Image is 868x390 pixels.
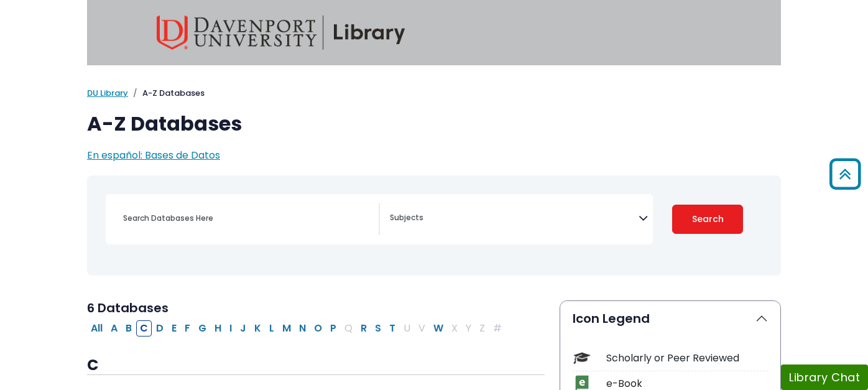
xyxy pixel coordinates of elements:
[195,320,210,337] button: Filter Results G
[87,87,128,99] a: DU Library
[825,164,865,184] a: Back to Top
[251,320,265,337] button: Filter Results K
[87,87,781,100] nav: breadcrumb
[606,351,768,366] div: Scholarly or Peer Reviewed
[107,320,121,337] button: Filter Results A
[87,320,507,335] div: Alpha-list to filter by first letter of database name
[168,320,180,337] button: Filter Results E
[87,175,781,276] nav: Search filters
[87,320,106,337] button: All
[430,320,447,337] button: Filter Results W
[573,350,590,366] img: Icon Scholarly or Peer Reviewed
[122,320,136,337] button: Filter Results B
[157,16,405,50] img: Davenport University Library
[236,320,250,337] button: Filter Results J
[265,320,278,337] button: Filter Results L
[226,320,236,337] button: Filter Results I
[87,148,220,162] a: En español: Bases de Datos
[310,320,326,337] button: Filter Results O
[87,112,781,136] h1: A-Z Databases
[781,364,868,390] button: Library Chat
[560,301,780,336] button: Icon Legend
[279,320,295,337] button: Filter Results M
[211,320,225,337] button: Filter Results H
[371,320,385,337] button: Filter Results S
[672,205,743,234] button: Submit for Search Results
[87,299,169,317] span: 6 Databases
[326,320,340,337] button: Filter Results P
[116,209,379,227] input: Search database by title or keyword
[295,320,310,337] button: Filter Results N
[181,320,194,337] button: Filter Results F
[136,320,152,337] button: Filter Results C
[386,320,399,337] button: Filter Results T
[357,320,371,337] button: Filter Results R
[128,87,205,100] li: A-Z Databases
[87,356,545,375] h3: C
[390,214,639,224] textarea: Search
[152,320,167,337] button: Filter Results D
